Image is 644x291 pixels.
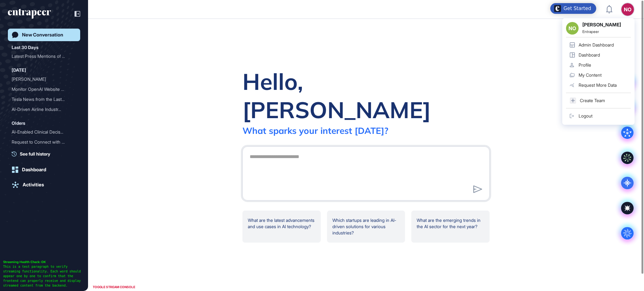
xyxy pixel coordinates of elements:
button: NO [621,3,634,16]
div: Olders [12,119,25,127]
a: New Conversation [8,29,80,41]
div: Monitor OpenAI Website Activity [12,84,76,94]
div: AI-Enabled Clinical Decis... [12,127,71,137]
div: Last 30 Days [12,44,38,51]
div: [PERSON_NAME] [12,74,71,84]
div: Request to Connect with Curie [12,137,76,147]
div: What sparks your interest [DATE]? [242,125,388,136]
div: What are the emerging trends in the AI sector for the next year? [411,211,490,243]
div: Request to Connect with C... [12,137,71,147]
div: TOGGLE STREAM CONSOLE [91,283,137,291]
div: Latest Press Mentions of OpenAI [12,51,76,61]
div: Tesla News from the Last ... [12,94,71,104]
span: See full history [20,151,50,157]
div: Get Started [563,5,591,12]
div: Latest Press Mentions of ... [12,51,71,61]
div: New Conversation [22,32,63,38]
div: AI-Driven Airline Industry Updates [12,104,76,114]
div: entrapeer-logo [8,9,51,19]
div: Dashboard [22,167,46,173]
div: Tesla News from the Last Two Weeks [12,94,76,104]
img: launcher-image-alternative-text [554,5,561,12]
div: Reese [12,74,76,84]
div: Which startups are leading in AI-driven solutions for various industries? [327,211,405,243]
div: What are the latest advancements and use cases in AI technology? [242,211,321,243]
a: See full history [12,151,80,157]
div: AI-Driven Airline Industr... [12,104,71,114]
div: Hello, [PERSON_NAME] [242,67,490,124]
a: Activities [8,178,80,191]
div: AI-Enabled Clinical Decision Support Software for Infectious Disease Screening and AMR Program [12,127,76,137]
div: Open Get Started checklist [550,3,596,14]
div: Activities [23,182,44,188]
div: Monitor OpenAI Website Ac... [12,84,71,94]
a: Dashboard [8,163,80,176]
div: [DATE] [12,66,26,74]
